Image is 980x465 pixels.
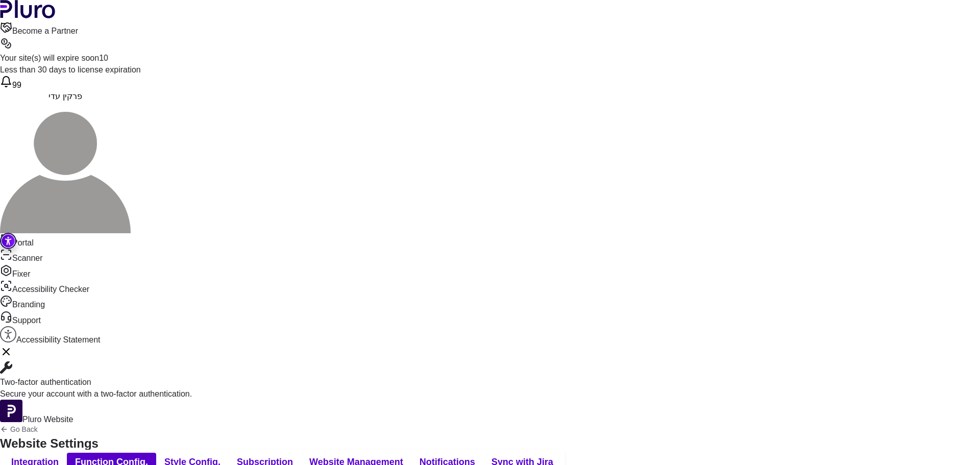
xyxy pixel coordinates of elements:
[48,92,82,101] span: פרקין עדי
[12,81,21,89] span: 99
[99,54,108,62] span: 10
